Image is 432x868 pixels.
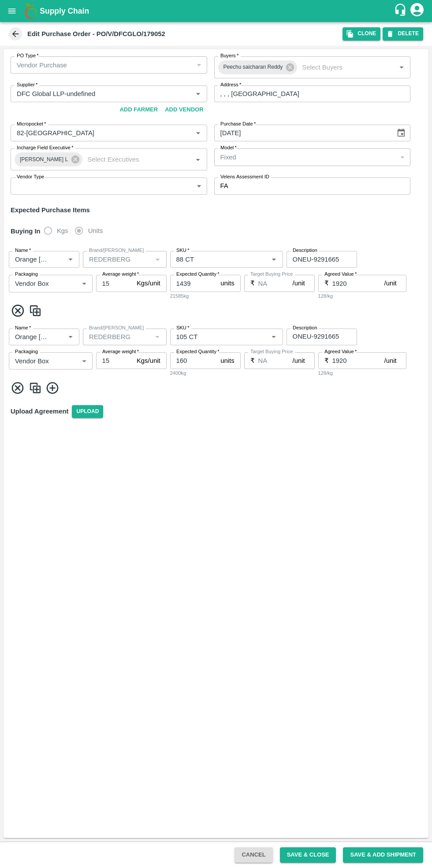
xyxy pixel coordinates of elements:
[192,88,204,100] button: Open
[258,275,293,292] input: 0.0
[250,271,293,278] label: Target Buying Price
[343,847,423,863] button: Save & Add Shipment
[220,81,241,89] label: Address
[170,275,217,292] input: 0
[137,356,160,366] p: Kgs/unit
[324,271,357,278] label: Agreed Value
[57,226,68,236] span: Kgs
[192,154,204,165] button: Open
[220,278,234,288] p: units
[293,356,305,366] p: /unit
[192,127,204,139] button: Open
[293,278,305,288] p: /unit
[102,348,139,355] label: Average weight
[7,222,44,240] h6: Buying In
[15,356,49,366] p: Vendor Box
[65,254,76,265] button: Open
[176,348,220,355] label: Expected Quantity
[15,348,38,355] label: Packaging
[293,332,351,341] textarea: ONEU-9291665
[214,125,389,141] input: Select Date
[17,144,73,151] label: Incharge Field Executive
[409,2,425,20] div: account of current user
[394,3,409,19] div: customer-support
[343,27,380,40] button: Clone
[15,325,31,332] label: Name
[11,254,51,265] input: Name
[13,127,179,139] input: Micropocket
[137,278,160,288] p: Kgs/unit
[280,847,336,863] button: Save & Close
[2,1,22,21] button: open drawer
[220,181,228,191] p: FA
[11,331,51,343] input: Name
[22,2,40,20] img: logo
[17,52,39,59] label: PO Type
[218,63,288,72] span: Peechu saicharan Reddy
[89,247,144,254] label: Brand/[PERSON_NAME]
[102,271,139,278] label: Average weight
[15,279,49,288] p: Vendor Box
[15,152,82,166] div: [PERSON_NAME] L
[15,155,73,164] span: [PERSON_NAME] L
[40,7,89,15] b: Supply Chain
[29,303,42,318] img: CloneIcon
[293,247,317,254] label: Description
[250,278,255,288] p: ₹
[65,331,76,343] button: Open
[384,278,397,288] p: /unit
[318,292,406,300] div: 128/kg
[84,154,178,165] input: Select Executives
[29,381,42,395] img: CloneIcon
[214,85,411,102] input: Address
[268,331,279,343] button: Open
[220,152,236,162] p: Fixed
[383,27,423,40] button: DELETE
[318,369,406,377] div: 128/kg
[332,275,384,292] input: 0.0
[13,88,179,100] input: Select Supplier
[324,356,329,366] p: ₹
[86,254,149,265] input: Create Brand/Marka
[176,325,189,332] label: SKU
[324,278,329,288] p: ₹
[332,352,384,369] input: 0.0
[15,247,31,254] label: Name
[40,5,394,17] a: Supply Chain
[17,81,37,89] label: Supplier
[173,254,254,265] input: SKU
[324,348,357,355] label: Agreed Value
[384,356,397,366] p: /unit
[250,348,293,355] label: Target Buying Price
[88,226,103,236] span: Units
[11,408,68,415] strong: Upload Agreement
[220,174,269,181] label: Velens Assessment ID
[393,125,410,141] button: Choose date, selected date is Oct 1, 2025
[268,254,279,265] button: Open
[96,275,133,292] input: 0.0
[220,144,237,151] label: Model
[17,121,46,128] label: Micropocket
[220,121,256,128] label: Purchase Date
[96,352,133,369] input: 0.0
[220,356,234,366] p: units
[44,222,110,240] div: buying_in
[176,247,189,254] label: SKU
[17,174,44,181] label: Vendor Type
[116,102,161,118] button: Add Farmer
[173,331,254,343] input: SKU
[72,405,103,418] span: Upload
[396,62,407,73] button: Open
[89,325,144,332] label: Brand/[PERSON_NAME]
[15,271,38,278] label: Packaging
[17,60,67,70] p: Vendor Purchase
[86,331,149,343] input: Create Brand/Marka
[250,356,255,366] p: ₹
[27,30,165,37] b: Edit Purchase Order - PO/V/DFCGLO/179052
[258,352,293,369] input: 0.0
[11,207,90,214] strong: Expected Purchase Items
[170,369,241,377] div: 2400kg
[170,292,241,300] div: 21585kg
[161,102,207,118] button: Add Vendor
[293,255,351,264] textarea: ONEU-9291665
